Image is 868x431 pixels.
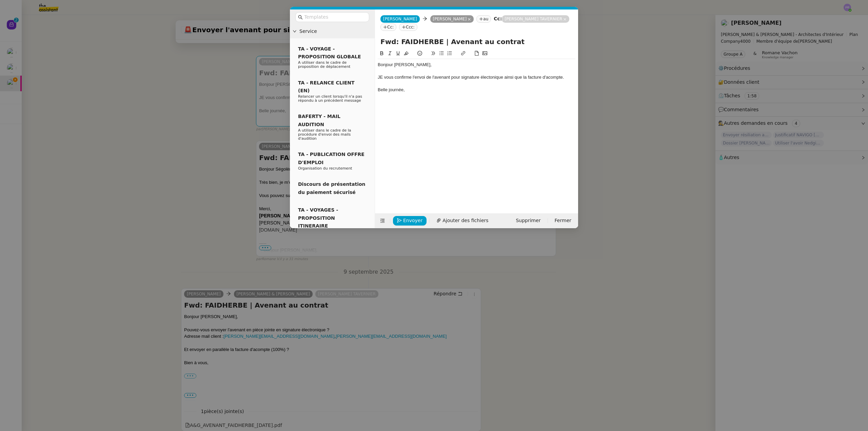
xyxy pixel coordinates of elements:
[555,217,571,224] span: Fermer
[298,114,340,127] span: BAFERTY - MAIL AUDITION
[403,217,422,224] span: Envoyer
[298,46,361,59] span: TA - VOYAGE - PROPOSITION GLOBALE
[380,23,396,31] nz-tag: Cc:
[298,80,355,93] span: TA - RELANCE CLIENT (EN)
[298,166,352,171] span: Organisation du recrutement
[512,216,545,226] button: Supprimer
[290,25,375,38] div: Service
[378,74,575,80] div: JE vous confirme l'envoi de l'avenant pour signature électonique ainsi que la facture d'acompte.
[298,60,350,69] span: A utiliser dans le cadre de proposition de déplacement
[380,37,573,47] input: Subject
[442,217,488,224] span: Ajouter des fichiers
[298,152,364,165] span: TA - PUBLICATION OFFRE D'EMPLOI
[378,87,575,93] div: Belle journée,
[399,23,417,31] nz-tag: Ccc:
[299,27,372,35] span: Service
[393,216,427,226] button: Envoyer
[298,94,362,103] span: Relancer un client lorsqu'il n'a pas répondu à un précédent message
[432,216,492,226] button: Ajouter des fichiers
[298,207,338,229] span: TA - VOYAGES - PROPOSITION ITINERAIRE
[430,15,474,23] nz-tag: [PERSON_NAME]
[298,128,351,141] span: A utiliser dans le cadre de la procédure d'envoi des mails d'audition
[476,15,491,23] nz-tag: au
[378,62,575,68] div: Bonjour [PERSON_NAME],
[516,217,540,224] span: Supprimer
[383,17,417,21] span: [PERSON_NAME]
[551,216,575,226] button: Fermer
[298,181,366,195] span: Discours de présentation du paiement sécurisé
[494,16,502,21] strong: Cc:
[304,13,365,21] input: Templates
[502,15,569,23] nz-tag: [PERSON_NAME] TAVERNIER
